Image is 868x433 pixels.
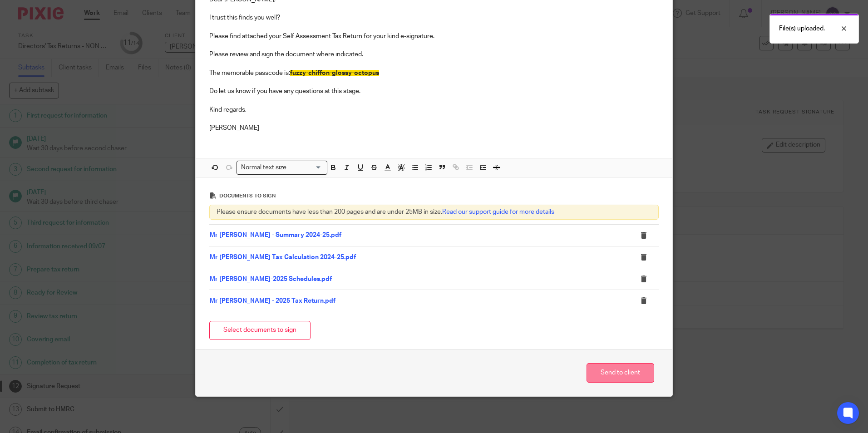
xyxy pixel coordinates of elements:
a: Read our support guide for more details [442,209,554,215]
p: Kind regards, [209,105,659,114]
a: Mr [PERSON_NAME] - 2025 Tax Return.pdf [210,298,335,304]
span: Normal text size [239,163,288,172]
a: Mr [PERSON_NAME] Tax Calculation 2024-25.pdf [210,254,356,261]
div: Search for option [237,161,327,175]
p: Do let us know if you have any questions at this stage. [209,87,659,96]
div: Please ensure documents have less than 200 pages and are under 25MB in size. [209,205,659,219]
button: Select documents to sign [209,321,311,340]
span: Documents to sign [219,193,276,198]
p: [PERSON_NAME] [209,123,659,133]
a: Mr [PERSON_NAME]-2025 Schedules.pdf [210,276,332,282]
button: Send to client [587,363,654,383]
input: Search for option [289,163,322,172]
p: The memorable passcode is: [209,69,659,78]
p: File(s) uploaded. [779,24,825,33]
a: Mr [PERSON_NAME] - Summary 2024-25.pdf [210,232,341,238]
